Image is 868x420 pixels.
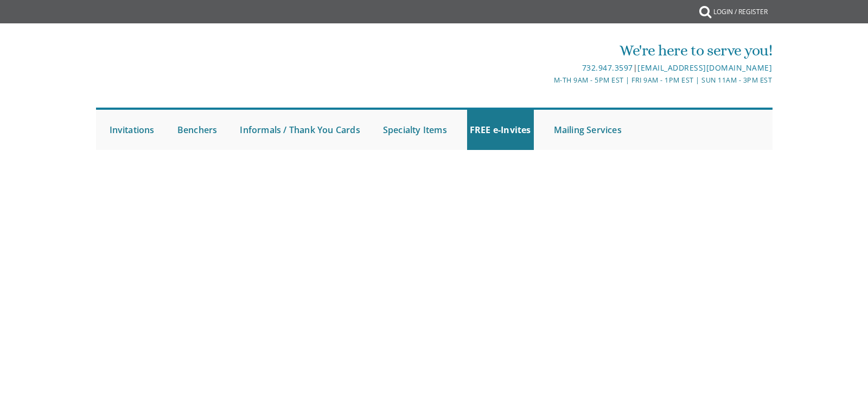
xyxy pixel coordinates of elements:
a: Invitations [107,110,157,150]
a: [EMAIL_ADDRESS][DOMAIN_NAME] [637,62,772,73]
a: Informals / Thank You Cards [237,110,362,150]
a: Mailing Services [551,110,624,150]
a: FREE e-Invites [467,110,534,150]
a: 732.947.3597 [582,62,633,73]
a: Benchers [175,110,220,150]
a: Specialty Items [380,110,450,150]
div: M-Th 9am - 5pm EST | Fri 9am - 1pm EST | Sun 11am - 3pm EST [322,74,772,86]
div: | [322,61,772,74]
div: We're here to serve you! [322,40,772,61]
